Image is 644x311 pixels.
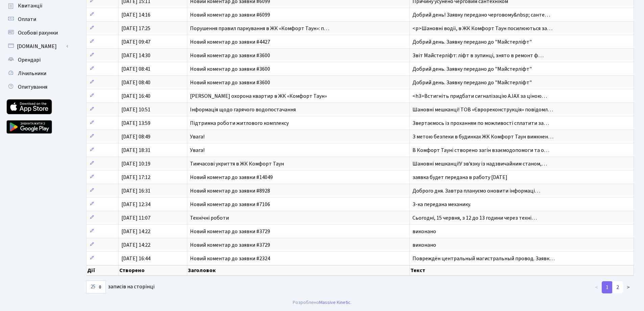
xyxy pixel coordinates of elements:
[18,56,41,64] span: Орендарі
[121,133,150,140] span: [DATE] 08:49
[121,119,150,127] span: [DATE] 13:59
[612,281,623,293] a: 2
[412,65,532,73] span: Добрий день. Заявку передано до "Майстерліфт"
[190,174,273,181] span: Новий коментар до заявки #14049
[412,241,436,249] span: виконано
[412,160,547,168] span: Шановні мешканці!У зв'язку із надзвичайним станом,…
[18,29,58,37] span: Особові рахунки
[412,133,553,140] span: З метою безпеки в будинках ЖК Комфорт Таун вимкнен…
[190,187,270,195] span: Новий коментар до заявки #8928
[412,11,550,19] span: Добрий день! Заявку передано черговому&nbsp; санте…
[121,11,150,19] span: [DATE] 14:16
[412,228,436,235] span: виконано
[121,160,150,168] span: [DATE] 10:19
[121,52,150,59] span: [DATE] 14:30
[190,133,205,140] span: Увага!
[190,201,270,208] span: Новий коментар до заявки #7106
[412,187,540,195] span: Доброго дня. Завтра плануємо оновити інформаці…
[412,52,544,59] span: Звіт Майстерліфт: ліфт в зупинці, знято в ремонт ф…
[86,281,106,293] select: записів на сторінці
[412,38,532,46] span: Добрий день. Заявку передано до "Майстерліфт"
[190,255,270,262] span: Новий коментар до заявки #2324
[412,25,552,32] span: <p>Шановні водії, в ЖК Комфорт Таун посилюються за…
[18,83,47,91] span: Опитування
[623,281,634,293] a: >
[410,265,634,275] th: Текст
[121,79,150,86] span: [DATE] 08:40
[412,174,507,181] span: заявка будет передана в работу [DATE]
[190,92,327,100] span: [PERSON_NAME] охорона квартир в ЖК «Комфорт Таун»
[190,65,270,73] span: Новий коментар до заявки #3600
[190,106,296,113] span: Інформація щодо гарячого водопостачання
[121,201,150,208] span: [DATE] 12:34
[121,255,150,262] span: [DATE] 16:44
[121,214,150,222] span: [DATE] 11:07
[119,265,188,275] th: Створено
[190,11,270,19] span: Новий коментар до заявки #6099
[86,281,154,293] label: записів на сторінці
[187,265,409,275] th: Заголовок
[3,53,71,67] a: Орендарі
[190,214,229,222] span: Технічні роботи
[412,255,555,262] span: Повреждён центральный магистральный провод. Заявк…
[18,16,36,23] span: Оплати
[190,38,270,46] span: Новий коментар до заявки #4427
[412,79,532,86] span: Добрий день. Заявку передано до "Майстерліфт"
[121,65,150,73] span: [DATE] 08:41
[412,147,549,154] span: В Комфорт Тауні створено загін взаємодопомоги та о…
[3,26,71,40] a: Особові рахунки
[121,25,150,32] span: [DATE] 17:25
[190,79,270,86] span: Новий коментар до заявки #3600
[121,92,150,100] span: [DATE] 16:40
[190,241,270,249] span: Новий коментар до заявки #3729
[319,299,351,306] a: Massive Kinetic
[87,265,119,275] th: Дії
[190,25,329,32] span: Порушення правил паркування в ЖК «Комфорт Таун»: п…
[190,228,270,235] span: Новий коментар до заявки #3729
[18,2,43,9] span: Квитанції
[412,214,537,222] span: Сьогодні, 15 червня, з 12 до 13 години через техні…
[190,147,205,154] span: Увага!
[3,67,71,80] a: Лічильники
[3,13,71,26] a: Оплати
[190,160,284,168] span: Тимчасові укриття в ЖК Комфорт Таун
[412,119,549,127] span: Звертаємось із проханням по можливості сплатити за…
[602,281,613,293] a: 1
[121,38,150,46] span: [DATE] 09:47
[412,201,471,208] span: З-ка передана механику.
[3,80,71,94] a: Опитування
[121,106,150,113] span: [DATE] 10:51
[18,70,46,77] span: Лічильники
[412,92,547,100] span: <h3>Встигніть придбати сигналізацію AJAX за ціною…
[293,299,352,306] div: Розроблено .
[412,106,553,113] span: Шановні мешканці! ТОВ «Єврореконструкція» повідомл…
[121,241,150,249] span: [DATE] 14:22
[121,174,150,181] span: [DATE] 17:12
[190,52,270,59] span: Новий коментар до заявки #3600
[121,187,150,195] span: [DATE] 16:31
[190,119,289,127] span: Підтримка роботи житлового комплексу
[3,40,71,53] a: [DOMAIN_NAME]
[121,147,150,154] span: [DATE] 18:31
[121,228,150,235] span: [DATE] 14:22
